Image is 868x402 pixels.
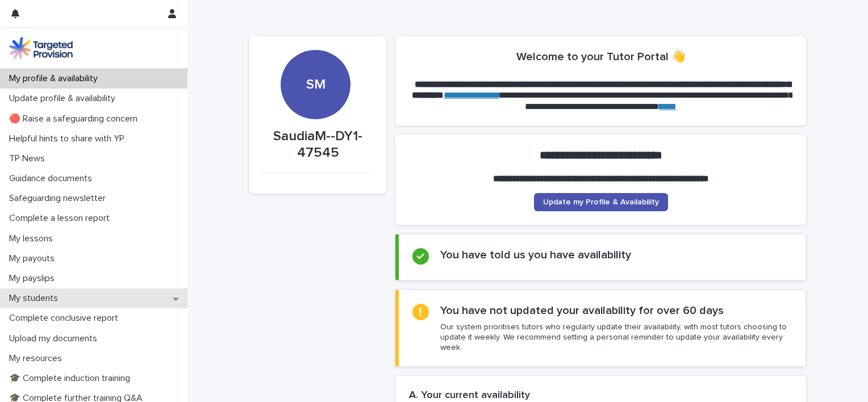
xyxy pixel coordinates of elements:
p: My profile & availability [5,73,107,84]
p: Complete a lesson report [5,213,119,224]
p: Our system prioritises tutors who regularly update their availability, with most tutors choosing ... [440,322,792,353]
h2: Welcome to your Tutor Portal 👋 [516,50,686,64]
h2: A. Your current availability [409,390,530,402]
p: My resources [5,353,71,364]
p: My lessons [5,233,62,244]
p: Upload my documents [5,333,106,344]
a: Update my Profile & Availability [534,193,668,211]
p: Helpful hints to share with YP [5,133,133,144]
h2: You have not updated your availability for over 60 days [440,304,724,317]
p: Complete conclusive report [5,313,127,324]
p: My payouts [5,253,64,264]
p: My students [5,293,67,304]
img: M5nRWzHhSzIhMunXDL62 [9,37,73,60]
p: TP News [5,153,54,164]
p: Update profile & availability [5,93,124,104]
p: 🔴 Raise a safeguarding concern [5,114,147,124]
p: 🎓 Complete induction training [5,373,139,384]
p: Safeguarding newsletter [5,193,115,204]
p: SaudiaM--DY1-47545 [263,128,373,161]
span: Update my Profile & Availability [543,198,659,206]
p: My payslips [5,273,64,284]
div: SM [281,7,350,93]
h2: You have told us you have availability [440,248,631,262]
p: Guidance documents [5,173,101,184]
